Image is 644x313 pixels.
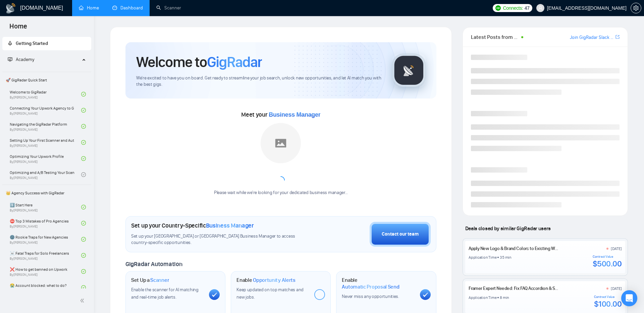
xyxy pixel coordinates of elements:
img: placeholder.png [261,123,301,163]
span: Deals closed by similar GigRadar users [463,223,553,234]
a: 😭 Account blocked: what to do? [10,280,81,295]
h1: Welcome to [136,53,262,71]
div: $500.00 [593,259,622,269]
span: user [538,6,543,10]
span: check-circle [81,237,86,242]
a: searchScanner [156,5,181,11]
span: Academy [8,57,34,62]
img: gigradar-logo.png [392,54,426,87]
span: Getting Started [16,41,48,46]
span: Enable the scanner for AI matching and real-time job alerts. [131,287,199,300]
span: check-circle [81,140,86,145]
span: Opportunity Alerts [253,277,296,284]
span: Keep updated on top matches and new jobs. [236,287,304,300]
a: Connecting Your Upwork Agency to GigRadarBy[PERSON_NAME] [10,103,81,118]
a: Welcome to GigRadarBy[PERSON_NAME] [10,87,81,102]
span: loading [276,175,286,185]
span: Never miss any opportunities. [342,294,399,299]
div: 8 min [500,295,509,300]
div: Contract Value [594,295,622,299]
a: ⛔ Top 3 Mistakes of Pro AgenciesBy[PERSON_NAME] [10,216,81,231]
span: check-circle [81,92,86,97]
span: Business Manager [269,111,320,118]
a: ❌ How to get banned on UpworkBy[PERSON_NAME] [10,264,81,279]
span: GigRadar Automation [125,260,182,268]
a: Apply New Logo & Brand Colors to Existing Website (Interim Refresh for [DOMAIN_NAME]) [469,246,639,251]
span: check-circle [81,172,86,177]
span: check-circle [81,269,86,274]
span: Latest Posts from the GigRadar Community [471,33,520,41]
span: check-circle [81,108,86,113]
span: check-circle [81,221,86,226]
div: [DATE] [611,286,622,291]
span: fund-projection-screen [8,57,12,62]
span: 47 [525,4,530,12]
h1: Set up your Country-Specific [131,222,254,229]
a: Navigating the GigRadar PlatformBy[PERSON_NAME] [10,119,81,134]
span: Meet your [241,111,320,118]
a: 🌚 Rookie Traps for New AgenciesBy[PERSON_NAME] [10,232,81,247]
button: Contact our team [370,222,431,247]
span: check-circle [81,156,86,161]
a: homeHome [79,5,99,11]
span: 👑 Agency Success with GigRadar [3,186,91,200]
span: Automatic Proposal Send [342,284,399,290]
span: Connects: [503,4,523,12]
div: Open Intercom Messenger [621,290,637,306]
a: Join GigRadar Slack Community [570,34,614,41]
span: Set up your [GEOGRAPHIC_DATA] or [GEOGRAPHIC_DATA] Business Manager to access country-specific op... [131,233,311,246]
a: setting [631,5,641,11]
a: Optimizing and A/B Testing Your Scanner for Better ResultsBy[PERSON_NAME] [10,167,81,182]
a: ☠️ Fatal Traps for Solo FreelancersBy[PERSON_NAME] [10,248,81,263]
div: Contact our team [382,231,419,238]
span: Scanner [150,277,169,284]
h1: Set Up a [131,277,169,284]
div: Application Time [469,295,496,300]
span: double-left [80,297,87,304]
span: export [615,34,620,40]
div: Please wait while we're looking for your dedicated business manager... [210,190,352,196]
a: Setting Up Your First Scanner and Auto-BidderBy[PERSON_NAME] [10,135,81,150]
button: setting [631,3,641,13]
li: Getting Started [2,37,91,50]
span: check-circle [81,124,86,129]
span: Business Manager [206,222,254,229]
span: rocket [8,41,12,46]
h1: Enable [236,277,296,284]
span: check-circle [81,285,86,290]
span: check-circle [81,205,86,209]
h1: Enable [342,277,414,290]
a: 1️⃣ Start HereBy[PERSON_NAME] [10,200,81,214]
span: We're excited to have you on board. Get ready to streamline your job search, unlock new opportuni... [136,75,381,88]
a: dashboardDashboard [112,5,143,11]
span: Home [4,21,33,36]
div: 35 min [500,255,512,260]
span: setting [631,5,641,11]
span: Academy [16,57,34,62]
a: Optimizing Your Upwork ProfileBy[PERSON_NAME] [10,151,81,166]
span: check-circle [81,253,86,258]
a: Framer Expert Needed: Fix FAQ Accordion & Service List on Handyman Website Template [469,286,638,291]
div: [DATE] [611,246,622,251]
div: $100.00 [594,299,622,309]
img: logo [5,3,16,14]
div: Application Time [469,255,496,260]
span: GigRadar [207,53,262,71]
span: 🚀 GigRadar Quick Start [3,73,91,87]
img: upwork-logo.png [495,5,501,11]
div: Contract Value [593,255,622,259]
a: export [615,34,620,40]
